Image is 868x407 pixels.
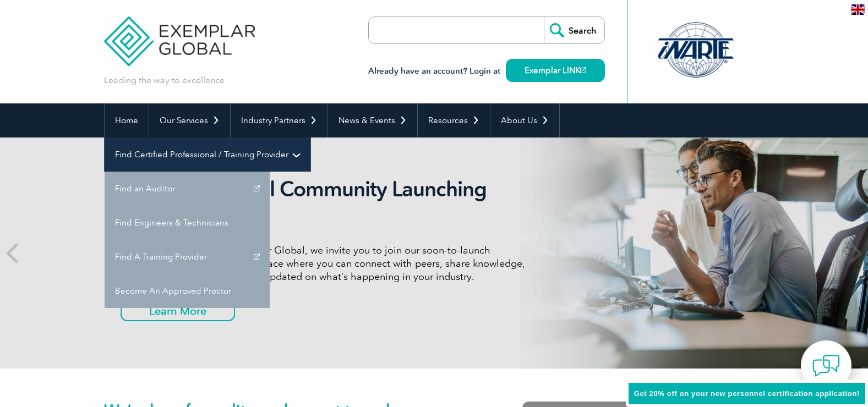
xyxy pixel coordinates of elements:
span: Get 20% off on your new personnel certification application! [634,389,860,398]
a: Learn More [121,300,235,321]
p: As a valued member of Exemplar Global, we invite you to join our soon-to-launch Community—a fun, ... [121,244,533,283]
p: Leading the way to excellence [104,74,225,86]
input: Search [544,17,604,43]
a: Resources [418,103,490,137]
a: Our Services [149,103,230,137]
a: Exemplar LINK [506,59,605,82]
img: open_square.png [580,67,586,73]
a: News & Events [328,103,417,137]
img: en [851,4,865,15]
img: contact-chat.png [812,352,840,380]
a: Find an Auditor [105,172,270,206]
a: Find Certified Professional / Training Provider [105,137,310,172]
a: Find A Training Provider [105,240,270,274]
a: Find Engineers & Technicians [105,206,270,240]
a: Industry Partners [231,103,327,137]
a: About Us [490,103,559,137]
a: Home [105,103,149,137]
a: Become An Approved Proctor [105,274,270,308]
h2: Exemplar Global Community Launching Soon [121,177,533,227]
h3: Already have an account? Login at [368,64,605,78]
